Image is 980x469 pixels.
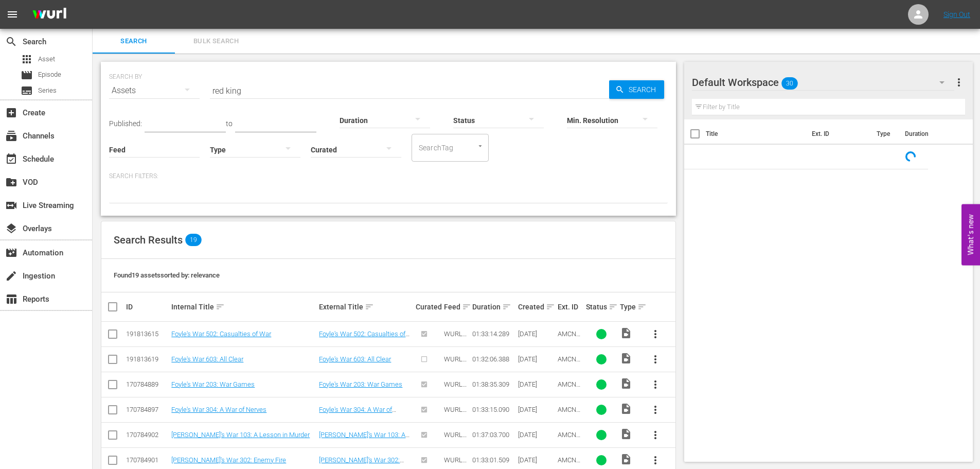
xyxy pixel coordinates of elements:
[472,456,514,464] div: 01:33:01.509
[126,355,168,363] div: 191813619
[126,406,168,413] div: 170784897
[558,431,580,454] span: AMCNVR0000066856
[620,453,632,465] span: Video
[444,355,467,371] span: WURL Feed
[620,428,632,440] span: Video
[502,302,511,311] span: sort
[5,247,17,259] span: Automation
[109,76,200,105] div: Assets
[319,330,409,345] a: Foyle's War 502: Casualties of War
[649,328,662,340] span: more_vert
[5,293,17,305] span: Reports
[319,355,391,363] a: Foyle's War 603: All Clear
[226,119,233,128] span: to
[620,301,639,313] div: Type
[518,355,555,363] div: [DATE]
[114,234,183,246] span: Search Results
[462,302,471,311] span: sort
[171,355,243,363] a: Foyle's War 603: All Clear
[806,119,871,148] th: Ext. ID
[319,406,396,421] a: Foyle's War 304: A War of Nerves
[416,303,441,311] div: Curated
[643,322,668,346] button: more_vert
[5,199,17,212] span: Live Streaming
[558,355,580,378] span: AMCNVR0000070478
[953,76,965,89] span: more_vert
[171,431,310,439] a: [PERSON_NAME]'s War 103: A Lesson in Murder
[5,270,17,282] span: Ingestion
[649,378,662,391] span: more_vert
[185,234,202,246] span: 19
[5,107,17,119] span: Create
[620,327,632,339] span: Video
[558,380,580,404] span: AMCNVR0000066871
[609,80,664,99] button: Search
[99,36,169,47] span: Search
[38,85,57,96] span: Series
[126,330,168,338] div: 191813615
[649,454,662,466] span: more_vert
[21,84,33,97] span: Series
[38,70,61,80] span: Episode
[109,172,668,181] p: Search Filters:
[643,372,668,397] button: more_vert
[609,302,618,311] span: sort
[637,302,647,311] span: sort
[171,330,271,338] a: Foyle's War 502: Casualties of War
[21,53,33,65] span: Asset
[109,119,142,128] span: Published:
[114,271,220,279] span: Found 19 assets sorted by: relevance
[649,429,662,441] span: more_vert
[365,302,374,311] span: sort
[126,303,168,311] div: ID
[558,303,583,311] div: Ext. ID
[319,301,413,313] div: External Title
[649,353,662,366] span: more_vert
[472,380,514,388] div: 01:38:35.309
[472,431,514,439] div: 01:37:03.700
[5,222,17,235] span: Overlays
[319,380,402,388] a: Foyle's War 203: War Games
[5,153,17,165] span: Schedule
[558,406,580,429] span: AMCNVR0000066883
[444,406,467,421] span: WURL Feed
[781,73,798,94] span: 30
[943,10,970,19] a: Sign Out
[126,380,168,388] div: 170784889
[518,380,555,388] div: [DATE]
[38,54,55,64] span: Asset
[961,204,980,265] button: Open Feedback Widget
[5,130,17,142] span: Channels
[643,423,668,447] button: more_vert
[171,380,255,388] a: Foyle's War 203: War Games
[472,301,514,313] div: Duration
[558,330,580,353] span: AMCNVR0000070475
[620,403,632,415] span: Video
[319,431,409,446] a: [PERSON_NAME]'s War 103: A Lesson in Murder
[620,377,632,390] span: Video
[870,119,899,148] th: Type
[171,406,266,413] a: Foyle's War 304: A War of Nerves
[6,8,19,21] span: menu
[625,80,664,99] span: Search
[472,355,514,363] div: 01:32:06.388
[25,3,74,27] img: ans4CAIJ8jUAAAAAAAAAAAAAAAAAAAAAAAAgQb4GAAAAAAAAAAAAAAAAAAAAAAAAJMjXAAAAAAAAAAAAAAAAAAAAAAAAgAT5G...
[692,68,954,97] div: Default Workspace
[518,330,555,338] div: [DATE]
[5,176,17,188] span: VOD
[181,36,251,47] span: Bulk Search
[586,301,617,313] div: Status
[5,36,17,48] span: Search
[21,69,33,81] span: Episode
[518,301,555,313] div: Created
[126,431,168,439] div: 170784902
[546,302,555,311] span: sort
[649,404,662,416] span: more_vert
[518,406,555,413] div: [DATE]
[953,70,965,95] button: more_vert
[126,456,168,464] div: 170784901
[472,330,514,338] div: 01:33:14.289
[171,456,286,464] a: [PERSON_NAME]'s War 302: Enemy Fire
[518,456,555,464] div: [DATE]
[444,431,467,446] span: WURL Feed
